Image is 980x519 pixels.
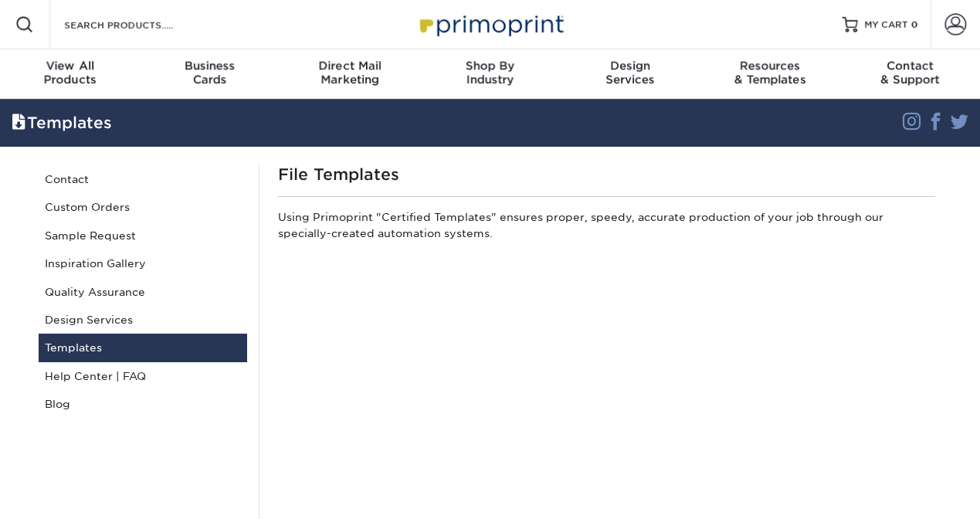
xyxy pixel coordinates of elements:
[700,59,839,73] span: Resources
[560,59,700,86] div: Services
[420,59,560,73] span: Shop By
[700,49,839,99] a: Resources& Templates
[39,222,247,249] a: Sample Request
[278,209,935,247] p: Using Primoprint "Certified Templates" ensures proper, speedy, accurate production of your job th...
[280,59,420,86] div: Marketing
[911,19,918,30] span: 0
[700,59,839,86] div: & Templates
[420,49,560,99] a: Shop ByIndustry
[39,306,247,334] a: Design Services
[840,59,980,86] div: & Support
[420,59,560,86] div: Industry
[840,59,980,73] span: Contact
[39,390,247,418] a: Blog
[864,19,908,32] span: MY CART
[560,49,700,99] a: DesignServices
[140,49,280,99] a: BusinessCards
[560,59,700,73] span: Design
[39,362,247,390] a: Help Center | FAQ
[39,278,247,306] a: Quality Assurance
[63,15,213,34] input: SEARCH PRODUCTS.....
[413,8,568,41] img: Primoprint
[140,59,280,73] span: Business
[280,49,420,99] a: Direct MailMarketing
[840,49,980,99] a: Contact& Support
[39,165,247,193] a: Contact
[140,59,280,86] div: Cards
[278,165,935,184] h1: File Templates
[39,249,247,277] a: Inspiration Gallery
[280,59,420,73] span: Direct Mail
[39,193,247,221] a: Custom Orders
[39,334,247,361] a: Templates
